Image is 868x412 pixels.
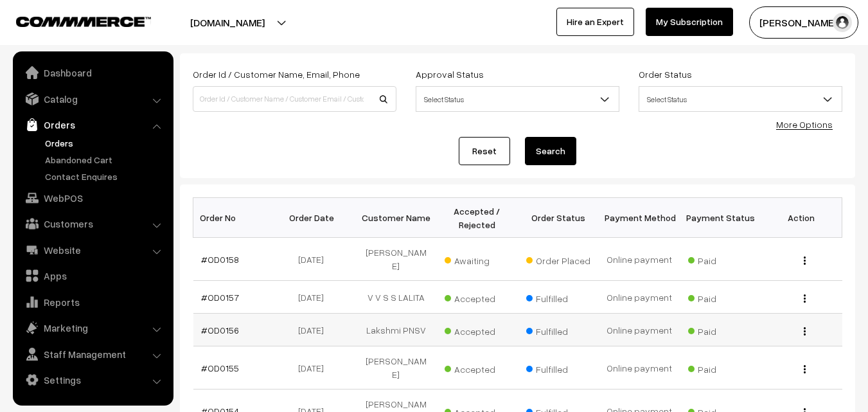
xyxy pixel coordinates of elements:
span: Accepted [445,359,509,376]
th: Order Date [274,198,355,238]
a: WebPOS [16,186,169,210]
img: Menu [804,365,806,373]
td: [PERSON_NAME] [355,346,436,390]
a: Dashboard [16,61,169,84]
td: [DATE] [274,314,355,346]
img: Menu [804,327,806,336]
span: Awaiting [445,251,509,267]
a: Apps [16,264,169,287]
td: Online payment [599,238,680,281]
a: Catalog [16,87,169,111]
label: Order Status [639,67,692,81]
td: [DATE] [274,281,355,314]
button: [DOMAIN_NAME] [145,6,310,39]
a: Reports [16,291,169,314]
td: [DATE] [274,238,355,281]
span: Paid [688,251,752,267]
span: Paid [688,321,752,338]
th: Accepted / Rejected [436,198,517,238]
td: [PERSON_NAME] [355,238,436,281]
th: Action [761,198,842,238]
img: Menu [804,294,806,303]
td: Online payment [599,281,680,314]
a: Settings [16,368,169,391]
td: Online payment [599,346,680,390]
a: #OD0157 [201,292,239,303]
a: Orders [16,113,169,136]
a: Hire an Expert [556,8,634,36]
span: Paid [688,359,752,376]
th: Payment Status [680,198,761,238]
th: Order Status [518,198,599,238]
span: Select Status [639,86,842,112]
a: #OD0155 [201,363,239,373]
button: Search [525,137,576,165]
span: Select Status [416,86,619,112]
span: Accepted [445,321,509,338]
th: Order No [193,198,274,238]
img: Menu [804,256,806,265]
a: Marketing [16,316,169,339]
td: [DATE] [274,346,355,390]
th: Payment Method [599,198,680,238]
td: V V S S LALITA [355,281,436,314]
a: My Subscription [646,8,733,36]
td: Online payment [599,314,680,346]
a: #OD0158 [201,254,239,265]
a: Staff Management [16,343,169,366]
a: Website [16,238,169,262]
td: Lakshmi PNSV [355,314,436,346]
label: Approval Status [416,67,484,81]
img: user [833,13,852,32]
span: Accepted [445,289,509,305]
span: Fulfilled [526,321,590,338]
a: Contact Enquires [42,170,169,183]
input: Order Id / Customer Name / Customer Email / Customer Phone [193,86,396,112]
button: [PERSON_NAME] [749,6,858,39]
a: Customers [16,212,169,235]
a: Reset [459,137,510,165]
a: More Options [776,119,833,130]
a: Orders [42,136,169,150]
span: Order Placed [526,251,590,267]
a: #OD0156 [201,325,239,336]
a: Abandoned Cart [42,153,169,166]
a: COMMMERCE [16,13,128,28]
img: COMMMERCE [16,17,151,26]
th: Customer Name [355,198,436,238]
label: Order Id / Customer Name, Email, Phone [193,67,360,81]
span: Fulfilled [526,359,590,376]
span: Fulfilled [526,289,590,305]
span: Select Status [639,88,842,111]
span: Paid [688,289,752,305]
span: Select Status [416,88,619,111]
